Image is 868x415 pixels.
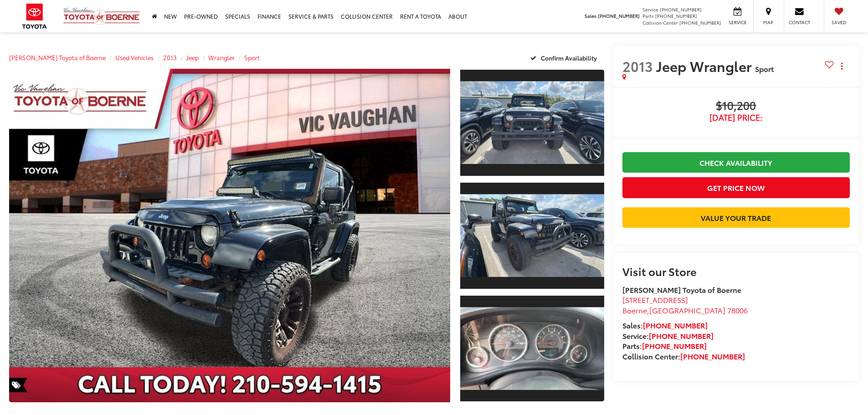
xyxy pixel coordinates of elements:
a: Expand Photo 3 [460,295,604,403]
a: Expand Photo 1 [460,69,604,177]
img: Vic Vaughan Toyota of Boerne [63,7,140,26]
strong: Sales: [622,320,708,330]
span: [PHONE_NUMBER] [655,12,697,19]
h2: Visit our Store [622,265,850,277]
span: Contact [789,19,810,26]
span: Sport [755,63,774,74]
strong: [PERSON_NAME] Toyota of Boerne [622,284,741,295]
span: [STREET_ADDRESS] [622,294,688,305]
a: [STREET_ADDRESS] Boerne,[GEOGRAPHIC_DATA] 78006 [622,294,748,315]
span: $10,200 [622,99,850,113]
span: Service [727,19,748,26]
span: Confirm Availability [541,54,597,62]
span: Jeep Wrangler [656,56,755,76]
span: Special [9,378,27,392]
a: Check Availability [622,152,850,173]
span: [DATE] Price: [622,113,850,122]
span: Parts [642,12,654,19]
button: Get Price Now [622,177,850,198]
a: 2013 [163,53,177,61]
a: [PERSON_NAME] Toyota of Boerne [9,53,106,61]
a: [PHONE_NUMBER] [642,340,707,351]
span: Map [758,19,778,26]
a: Expand Photo 0 [9,69,450,402]
button: Actions [834,58,850,74]
span: 2013 [622,56,653,76]
span: Saved [829,19,849,26]
span: dropdown dots [841,62,842,70]
img: 2013 Jeep Wrangler Sport [458,195,605,277]
strong: Parts: [622,340,707,351]
a: Jeep [186,53,199,61]
a: [PHONE_NUMBER] [649,330,714,341]
a: Used Vehicles [115,53,154,61]
span: Collision Center [642,19,678,26]
a: Wrangler [208,53,235,61]
span: Boerne [622,305,647,315]
a: Sport [244,53,260,61]
img: 2013 Jeep Wrangler Sport [458,307,605,389]
strong: Collision Center: [622,351,745,361]
strong: Service: [622,330,714,341]
span: [PHONE_NUMBER] [679,19,721,26]
span: [GEOGRAPHIC_DATA] [649,305,725,315]
img: 2013 Jeep Wrangler Sport [458,82,605,164]
a: Value Your Trade [622,207,850,228]
span: Sales [585,12,596,19]
button: Confirm Availability [525,50,604,66]
a: [PHONE_NUMBER] [643,320,708,330]
span: [PHONE_NUMBER] [660,6,702,13]
span: 78006 [727,305,748,315]
span: Service [642,6,658,13]
span: [PHONE_NUMBER] [598,12,640,19]
a: [PHONE_NUMBER] [680,351,745,361]
a: Expand Photo 2 [460,182,604,290]
span: , [622,305,748,315]
img: 2013 Jeep Wrangler Sport [5,67,454,404]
